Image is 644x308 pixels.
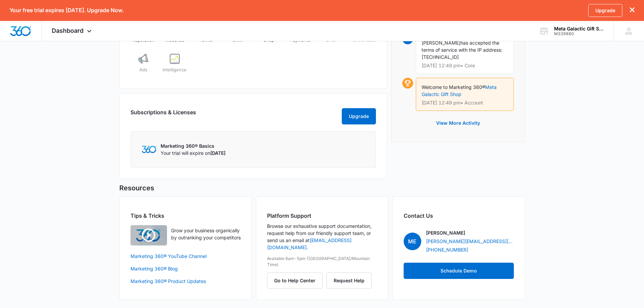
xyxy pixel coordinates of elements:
[327,278,372,283] a: Request Help
[267,273,323,289] button: Go to Help Center
[9,7,124,14] p: Your free trial expires [DATE]. Upgrade Now.
[161,142,225,149] p: Marketing 360® Basics
[267,222,377,251] p: Browse our exhaustive support documentation, request help from our friendly support team, or send...
[142,146,157,153] img: Marketing 360 Logo
[422,84,485,90] span: Welcome to Marketing 360®
[171,227,241,241] p: Grow your business organically by outranking your competitors
[426,238,514,245] a: [PERSON_NAME][EMAIL_ADDRESS][PERSON_NAME][DOMAIN_NAME]
[163,67,187,73] span: Intelligence
[404,263,514,279] button: Schedule Demo
[42,21,103,41] div: Dashboard
[426,246,468,253] a: [PHONE_NUMBER]
[210,150,225,156] span: [DATE]
[327,273,372,289] button: Request Help
[342,108,376,124] button: Upgrade
[422,54,459,60] span: [TECHNICAL_ID]
[162,54,188,78] a: Intelligence
[630,7,635,14] button: dismiss this dialog
[52,27,84,34] span: Dashboard
[422,100,508,105] p: [DATE] 12:49 pm • Account
[267,256,377,268] p: Available 8am-5pm ([GEOGRAPHIC_DATA]/Mountain Time)
[267,212,377,220] h2: Platform Support
[130,253,241,260] a: Marketing 360® YouTube Channel
[404,233,421,250] span: ME
[130,278,241,285] a: Marketing 360® Product Updates
[422,40,460,46] span: [PERSON_NAME]
[119,183,525,193] h5: Resources
[130,212,241,220] h2: Tips & Tricks
[404,212,514,220] h2: Contact Us
[429,115,487,131] button: View More Activity
[554,26,603,31] div: account name
[554,31,603,36] div: account id
[426,229,465,236] p: [PERSON_NAME]
[267,278,327,283] a: Go to Help Center
[161,149,225,157] p: Your trial will expire on
[130,54,157,78] a: Ads
[130,265,241,272] a: Marketing 360® Blog
[130,108,196,122] h2: Subscriptions & Licenses
[588,4,622,17] a: Upgrade
[130,225,167,245] img: Quick Overview Video
[139,67,147,73] span: Ads
[422,63,508,68] p: [DATE] 12:49 pm • Core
